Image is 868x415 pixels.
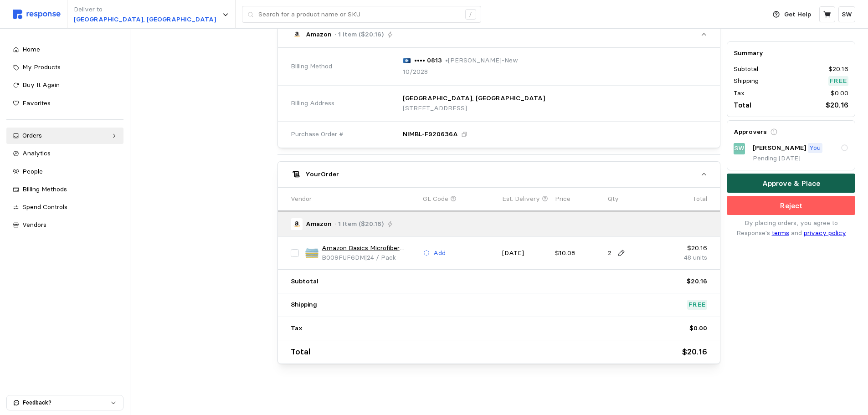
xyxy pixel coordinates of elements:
p: Shipping [291,300,317,310]
a: Spend Controls [6,199,123,215]
p: $10.08 [555,248,601,258]
div: Orders [22,131,108,141]
p: [PERSON_NAME] [753,143,806,154]
span: Buy It Again [22,81,60,89]
p: · 1 Item ($20.16) [335,30,384,40]
a: privacy policy [804,229,846,237]
p: [STREET_ADDRESS] [403,103,545,113]
p: Amazon [306,219,332,229]
p: Qty [608,194,619,204]
div: Amazon· 1 Item ($20.16) [278,48,720,148]
p: Feedback? [23,399,110,407]
button: Approve & Place [727,174,855,193]
p: $20.16 [687,277,707,287]
a: Vendors [6,217,123,233]
p: Tax [291,323,303,333]
span: People [22,167,43,175]
span: Billing Method [291,61,332,72]
p: 10/2028 [403,67,428,77]
a: Home [6,41,123,58]
p: Free [688,300,706,310]
a: Favorites [6,95,123,112]
img: 81wUWVAiWDL.__AC_SY300_SX300_QL70_FMwebp_.jpg [305,246,318,260]
p: By placing orders, you agree to Response's and [727,219,855,238]
p: Vendor [291,194,312,204]
button: Reject [727,196,855,215]
p: Est. Delivery [502,194,540,204]
button: Feedback? [7,395,123,410]
a: My Products [6,59,123,76]
button: Amazon· 1 Item ($20.16) [278,22,720,47]
p: •••• 0813 [414,56,442,66]
p: Shipping [734,77,759,87]
p: SW [842,10,852,20]
button: Get Help [767,6,817,23]
a: People [6,164,123,180]
p: [GEOGRAPHIC_DATA], [GEOGRAPHIC_DATA] [403,93,545,103]
a: Analytics [6,145,123,162]
input: Search for a product name or SKU [258,6,460,23]
p: Total [693,194,707,204]
p: [GEOGRAPHIC_DATA], [GEOGRAPHIC_DATA] [74,15,216,25]
p: SW [734,144,745,154]
span: B009FUF6DM [322,253,365,261]
p: $0.00 [689,323,707,333]
span: Vendors [22,220,46,229]
p: $20.16 [826,100,848,111]
p: NIMBL-F920636A [403,129,458,139]
p: Reject [780,200,802,211]
p: Free [830,77,847,87]
p: [DATE] [502,248,549,258]
a: Orders [6,128,123,144]
a: Buy It Again [6,77,123,93]
p: Subtotal [291,277,318,287]
span: | 24 / Pack [365,253,396,261]
h5: Approvers [734,128,767,137]
p: $0.00 [831,88,848,98]
p: Tax [734,88,745,98]
p: • [PERSON_NAME]-New [445,56,518,66]
img: svg%3e [403,58,411,63]
span: Home [22,45,40,53]
p: Approve & Place [762,178,820,189]
p: You [809,143,821,154]
img: svg%3e [13,10,61,19]
p: $20.16 [828,65,848,75]
button: YourOrder [278,162,720,187]
a: terms [772,229,789,237]
button: SW [838,6,855,22]
p: Pending [DATE] [753,154,848,164]
span: Favorites [22,99,51,107]
p: · 1 Item ($20.16) [335,219,384,229]
h5: Your Order [305,169,339,179]
p: GL Code [423,194,448,204]
p: Total [734,100,751,111]
a: Amazon Basics Microfiber Cleaning Cloths, Non-Abrasive, Reusable and Washable - Pack of 24, 12 x1... [322,243,416,253]
h5: Summary [734,48,848,58]
p: Amazon [306,30,332,40]
p: Price [555,194,570,204]
span: My Products [22,63,61,71]
p: Get Help [784,10,811,20]
p: $20.16 [661,243,707,253]
button: Add [423,248,446,259]
a: Billing Methods [6,181,123,198]
span: Spend Controls [22,203,67,211]
span: Billing Address [291,98,334,108]
p: Add [433,248,446,258]
p: $20.16 [682,345,707,359]
div: / [465,9,476,20]
span: Purchase Order # [291,129,344,139]
p: 48 units [661,253,707,263]
p: Total [291,345,310,359]
p: Subtotal [734,65,758,75]
div: YourOrder [278,187,720,364]
p: Deliver to [74,5,216,15]
p: 2 [608,248,611,258]
span: Analytics [22,149,51,157]
span: Billing Methods [22,185,67,193]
